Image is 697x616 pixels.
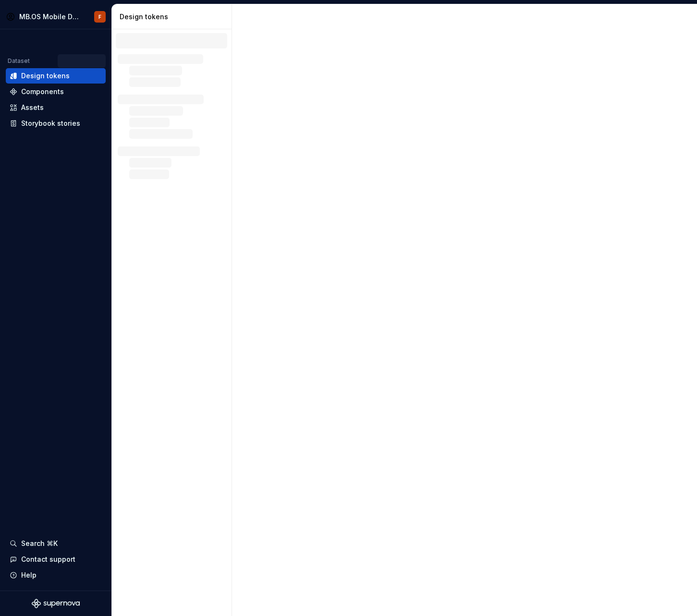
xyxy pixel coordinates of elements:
[6,536,106,551] button: Search ⌘K
[21,555,75,564] div: Contact support
[8,57,30,65] div: Dataset
[2,6,110,27] button: MB.OS Mobile Design SystemF
[19,12,81,22] div: MB.OS Mobile Design System
[6,100,106,115] a: Assets
[6,568,106,583] button: Help
[120,12,228,22] div: Design tokens
[6,84,106,99] a: Components
[21,539,58,548] div: Search ⌘K
[21,103,44,112] div: Assets
[32,599,80,608] svg: Supernova Logo
[21,119,80,128] div: Storybook stories
[21,87,64,97] div: Components
[6,116,106,131] a: Storybook stories
[21,570,37,580] div: Help
[98,13,101,21] div: F
[21,71,70,81] div: Design tokens
[6,552,106,567] button: Contact support
[6,68,106,84] a: Design tokens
